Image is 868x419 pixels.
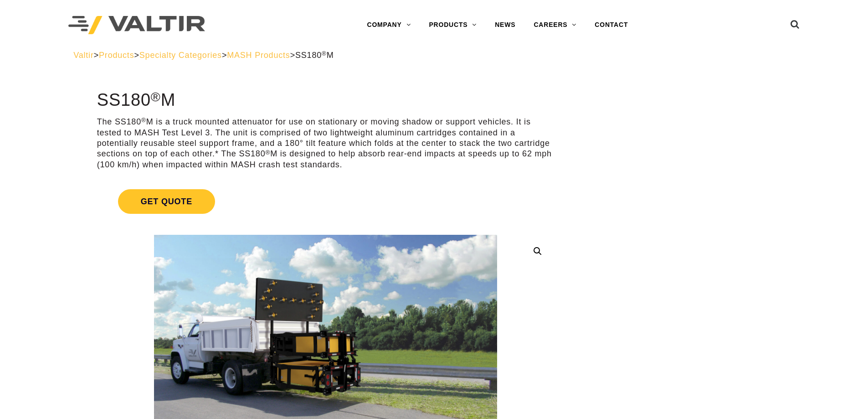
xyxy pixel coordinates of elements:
img: Valtir [68,16,205,35]
a: PRODUCTS [420,16,486,34]
a: CAREERS [524,16,586,34]
a: COMPANY [358,16,420,34]
a: Specialty Categories [139,51,222,60]
a: CONTACT [586,16,637,34]
sup: ® [151,89,161,104]
p: The SS180 M is a truck mounted attenuator for use on stationary or moving shadow or support vehic... [97,117,554,170]
a: Valtir [73,51,93,60]
a: Products [99,51,134,60]
span: Get Quote [118,189,215,214]
a: Get Quote [97,178,554,225]
span: SS180 M [295,51,334,60]
sup: ® [141,117,146,124]
sup: ® [265,149,270,156]
a: NEWS [486,16,524,34]
h1: SS180 M [97,91,554,110]
div: > > > > [73,50,795,61]
a: MASH Products [227,51,290,60]
sup: ® [322,50,327,57]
